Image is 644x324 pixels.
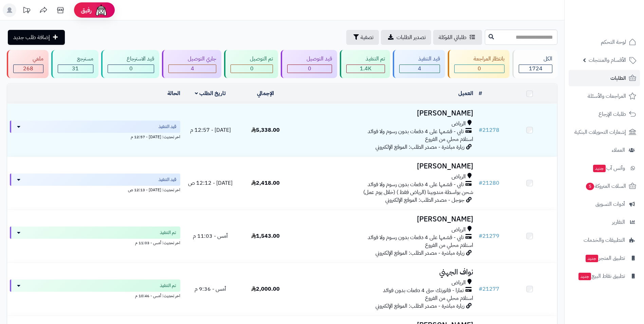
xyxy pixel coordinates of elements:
[418,65,421,73] span: 4
[308,65,311,73] span: 0
[13,55,43,63] div: ملغي
[455,65,504,73] div: 0
[287,55,332,63] div: قيد التوصيل
[251,179,280,187] span: 2,418.00
[610,73,626,83] span: الطلبات
[458,89,473,97] a: العميل
[454,55,504,63] div: بانتظار المراجعة
[190,126,231,134] span: [DATE] - 12:57 م
[479,126,482,134] span: #
[391,50,447,78] a: قيد التنفيذ 4
[169,65,216,73] div: 4
[446,50,511,78] a: بانتظار المراجعة 0
[368,234,464,241] span: تابي - قسّمها على 4 دفعات بدون رسوم ولا فوائد
[399,55,440,63] div: قيد التنفيذ
[361,33,373,41] span: تصفية
[574,127,626,137] span: إشعارات التحويلات البنكية
[10,239,180,246] div: اخر تحديث: أمس - 11:03 م
[368,128,464,136] span: تابي - قسّمها على 4 دفعات بدون رسوم ولا فوائد
[452,279,466,287] span: الرياض
[385,196,464,204] span: جوجل - مصدر الطلب: الموقع الإلكتروني
[58,65,93,73] div: 31
[251,285,280,293] span: 2,000.00
[529,65,542,73] span: 1724
[159,176,176,183] span: قيد التنفيذ
[479,179,499,187] a: #21280
[599,109,626,119] span: طلبات الإرجاع
[191,65,194,73] span: 4
[50,50,100,78] a: مسترجع 31
[188,179,233,187] span: [DATE] - 12:12 ص
[195,89,226,97] a: تاريخ الطلب
[400,65,440,73] div: 4
[585,181,626,191] span: السلات المتروكة
[257,89,274,97] a: الإجمالي
[479,126,499,134] a: #21278
[588,91,626,101] span: المراجعات والأسئلة
[296,268,473,276] h3: نواف الجهني
[586,183,594,190] span: 5
[519,55,552,63] div: الكل
[569,232,640,248] a: التطبيقات والخدمات
[223,50,279,78] a: تم التوصيل 0
[383,287,464,294] span: تمارا - فاتورتك حتى 4 دفعات بدون فوائد
[479,232,482,240] span: #
[18,3,35,19] a: تحديثات المنصة
[251,232,280,240] span: 1,543.00
[368,181,464,188] span: تابي - قسّمها على 4 دفعات بدون رسوم ولا فوائد
[478,65,481,73] span: 0
[595,199,625,209] span: أدوات التسويق
[425,294,473,302] span: استلام محلي من الفروع
[375,302,464,310] span: زيارة مباشرة - مصدر الطلب: الموقع الإلكتروني
[569,88,640,104] a: المراجعات والأسئلة
[479,285,482,293] span: #
[569,70,640,86] a: الطلبات
[5,50,50,78] a: ملغي 268
[108,55,154,63] div: قيد الاسترجاع
[250,65,254,73] span: 0
[375,249,464,257] span: زيارة مباشرة - مصدر الطلب: الموقع الإلكتروني
[167,89,180,97] a: الحالة
[586,255,598,262] span: جديد
[346,55,385,63] div: تم التنفيذ
[81,6,92,14] span: رفيق
[452,226,466,234] span: الرياض
[479,232,499,240] a: #21279
[160,229,176,236] span: تم التنفيذ
[578,271,625,281] span: تطبيق نقاط البيع
[363,188,473,196] span: شحن بواسطة مندوبينا (الرياض فقط ) (خلال يوم عمل)
[479,179,482,187] span: #
[195,285,226,293] span: أمس - 9:36 م
[288,65,332,73] div: 0
[569,196,640,212] a: أدوات التسويق
[598,5,638,19] img: logo-2.png
[347,65,385,73] div: 1417
[589,55,626,65] span: الأقسام والمنتجات
[14,65,43,73] div: 268
[584,235,625,245] span: التطبيقات والخدمات
[94,3,108,17] img: ai-face.png
[569,178,640,194] a: السلات المتروكة5
[612,145,625,155] span: العملاء
[439,33,466,41] span: طلباتي المُوكلة
[569,34,640,50] a: لوحة التحكم
[569,214,640,230] a: التقارير
[360,65,371,73] span: 1.4K
[585,253,625,263] span: تطبيق المتجر
[161,50,223,78] a: جاري التوصيل 4
[72,65,79,73] span: 31
[346,30,379,45] button: تصفية
[129,65,133,73] span: 0
[231,65,273,73] div: 0
[296,109,473,117] h3: [PERSON_NAME]
[159,123,176,130] span: قيد التنفيذ
[231,55,273,63] div: تم التوصيل
[452,120,466,128] span: الرياض
[251,126,280,134] span: 5,338.00
[569,160,640,176] a: وآتس آبجديد
[479,89,482,97] a: #
[100,50,161,78] a: قيد الاسترجاع 0
[10,292,180,299] div: اخر تحديث: أمس - 10:46 م
[338,50,391,78] a: تم التنفيذ 1.4K
[511,50,559,78] a: الكل1724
